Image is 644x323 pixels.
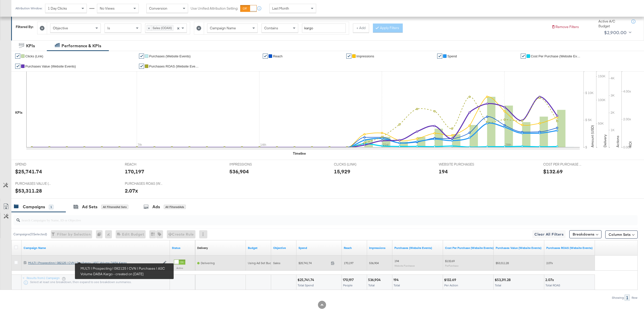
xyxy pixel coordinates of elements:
[15,181,53,186] span: PURCHASES VALUE (WEBSITE EVENTS)
[263,54,268,59] a: ✔
[15,54,20,59] a: ✔
[551,25,579,29] button: Remove Filters
[15,110,23,115] div: KPIs
[495,283,501,287] span: Total
[164,205,186,209] div: All Filtered Ads
[302,24,346,33] input: Enter a search term
[598,19,626,28] div: Active A/C Budget
[298,283,314,287] span: Total Spend
[273,261,280,265] span: Sales
[139,54,144,59] a: ✔
[543,162,581,167] span: COST PER PURCHASE (WEBSITE EVENTS)
[569,230,601,238] button: Breakdowns
[532,230,566,238] button: Clear All Filters
[229,162,267,167] span: IMPRESSIONS
[15,64,20,69] a: ✔
[628,141,633,147] text: ROI
[602,29,632,37] button: $2,900.00
[344,261,353,265] span: 170,197
[344,246,365,250] a: The number of people your ad was served to.
[15,168,42,175] div: $25,741.74
[49,205,53,209] div: 1
[26,43,35,49] div: KPIs
[437,54,442,59] a: ✔
[546,246,593,250] a: The total value of the purchase actions divided by spend tracked by your Custom Audience pixel on...
[368,278,382,282] div: 536,904
[53,26,68,30] span: Objective
[445,246,494,250] a: The average cost for each purchase tracked by your Custom Audience pixel on your website after pe...
[25,54,43,58] span: Clicks (Link)
[334,168,350,175] div: 15,929
[201,261,215,265] span: Delivering
[393,278,400,282] div: 194
[176,24,180,32] span: Clear all
[101,205,128,209] div: All Filtered Ad Sets
[439,168,448,175] div: 194
[369,246,390,250] a: The number of times your ad was served. On mobile apps an ad is counted as served the first time ...
[25,64,76,68] span: Purchases Value (Website Events)
[298,261,329,265] span: $25,741.74
[447,54,457,58] span: Spend
[174,266,185,270] label: Active
[445,264,458,267] sub: Per Purchase
[439,162,477,167] span: WEBSITE PURCHASES
[273,54,283,58] span: Reach
[15,162,53,167] span: SPEND
[147,25,151,30] span: ×
[125,168,144,175] div: 170,197
[149,6,167,11] span: Conversion
[394,283,400,287] span: Total
[298,246,340,250] a: The total amount spent to date.
[612,296,625,299] div: Showing:
[346,54,351,59] a: ✔
[394,264,415,267] sub: Website Purchases
[444,283,458,287] span: Per Action
[495,278,512,282] div: $53,311.28
[445,259,455,263] span: $132.69
[293,151,306,156] div: Timeline
[615,135,620,147] text: Actions
[546,283,560,287] span: Total ROAS
[48,6,67,11] span: 1 Day Clicks
[20,213,579,223] input: Search Campaigns by Name, ID or Objective
[125,187,138,194] div: 2.07x
[28,261,160,265] a: MULTI | Prospecting | 082125 | CVN | Purchases | ASC Volume DABA Kargo
[248,246,269,250] a: The maximum amount you're willing to spend on your ads, on average each day or over the lifetime ...
[152,204,160,210] div: Ads
[496,261,509,265] span: $53,311.28
[546,261,553,265] span: 2.07x
[273,246,294,250] a: Your campaign's objective.
[394,259,399,263] span: 194
[543,168,563,175] div: $132.69
[353,24,369,33] button: + Add
[631,296,638,299] div: Row
[444,278,458,282] div: $132.69
[16,25,33,29] div: Filtered By:
[625,294,630,301] div: 1
[62,43,101,49] div: Performance & KPIs
[15,7,43,10] div: Attribution Window:
[531,54,581,58] span: Cost Per Purchase (Website Events)
[590,125,595,147] text: Amount (USD)
[82,204,97,210] div: Ad Sets
[24,246,168,250] a: Your campaign name.
[272,6,289,11] span: Last Month
[197,246,208,250] div: Delivery
[248,261,276,265] div: Using Ad Set Budget
[264,26,278,30] span: Contains
[197,246,208,250] a: Reflects the ability of your Ad Campaign to achieve delivery based on ad states, schedule and bud...
[177,26,179,30] span: ×
[521,54,526,59] a: ✔
[369,261,379,265] span: 536,904
[151,25,173,30] span: Sales (ODAX)
[191,6,238,11] label: Use Unified Attribution Setting:
[356,54,374,58] span: Impressions
[605,230,638,239] button: Column Sets
[100,6,115,11] span: No Views
[15,187,42,194] div: $53,311.28
[604,29,627,36] div: $2,900.00
[603,134,607,147] text: Delivery
[394,246,441,250] a: The number of times a purchase was made tracked by your Custom Audience pixel on your website aft...
[534,231,563,238] span: Clear All Filters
